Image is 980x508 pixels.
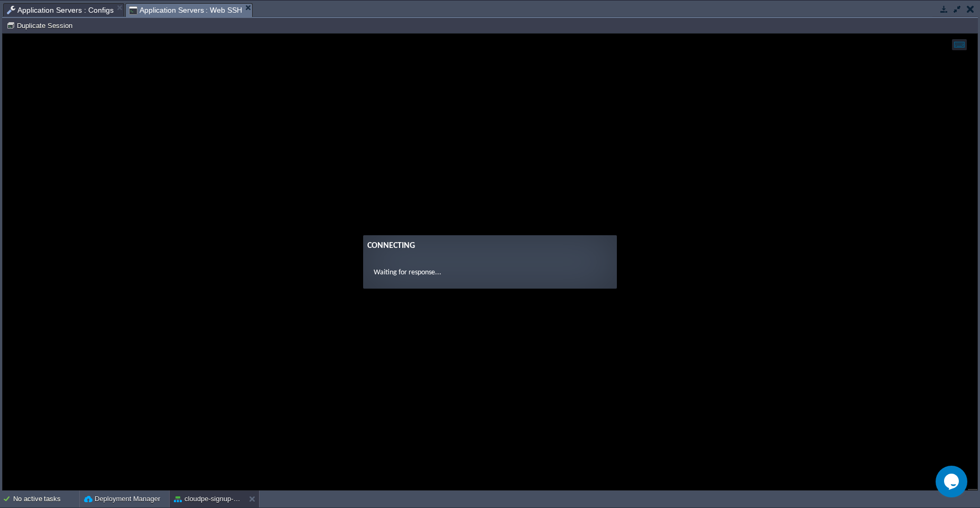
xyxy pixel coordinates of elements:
div: No active tasks [13,491,79,507]
iframe: chat widget [936,466,969,497]
button: Deployment Manager [84,494,160,504]
div: Connecting [365,206,610,218]
span: Application Servers : Web SSH [129,4,243,17]
p: Waiting for response... [371,233,604,244]
button: cloudpe-signup-test [174,494,241,504]
span: Application Servers : Configs [7,4,114,16]
button: Duplicate Session [6,21,76,30]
